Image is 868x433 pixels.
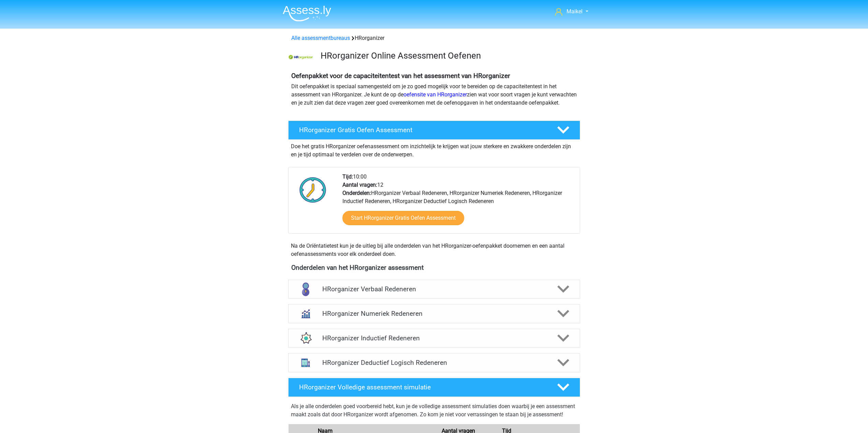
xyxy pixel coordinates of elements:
b: Tijd: [342,173,353,180]
span: Maikel [567,8,583,15]
h4: HRorganizer Deductief Logisch Redeneren [322,359,546,367]
a: Alle assessmentbureaus [291,35,350,41]
div: 10:00 12 HRorganizer Verbaal Redeneren, HRorganizer Numeriek Redeneren, HRorganizer Inductief Red... [337,173,579,233]
h4: HRorganizer Verbaal Redeneren [322,285,546,293]
div: Als je alle onderdelen goed voorbereid hebt, kun je de volledige assessment simulaties doen waarb... [291,402,577,421]
div: Na de Oriëntatietest kun je de uitleg bij alle onderdelen van het HRorganizer-oefenpakket doornem... [288,242,580,258]
a: Start HRorganizer Gratis Oefen Assessment [342,211,464,225]
h4: HRorganizer Volledige assessment simulatie [299,383,546,391]
a: Maikel [552,7,591,16]
img: abstracte matrices [297,354,314,372]
div: HRorganizer [289,34,580,42]
b: Oefenpakket voor de capaciteitentest van het assessment van HRorganizer [291,72,510,80]
img: figuurreeksen [297,329,314,347]
a: figuurreeksen HRorganizer Inductief Redeneren [285,329,583,348]
a: HRorganizer Gratis Oefen Assessment [285,121,583,140]
h4: HRorganizer Gratis Oefen Assessment [299,126,546,134]
h3: HRorganizer Online Assessment Oefenen [321,50,575,61]
a: oefensite van HRorganizer [403,91,467,98]
h4: HRorganizer Numeriek Redeneren [322,310,546,318]
img: Assessly [283,5,331,21]
img: numeriek redeneren [297,305,314,323]
img: Klok [296,173,330,207]
h4: HRorganizer Inductief Redeneren [322,334,546,342]
a: abstracte matrices HRorganizer Deductief Logisch Redeneren [285,353,583,372]
a: numeriek redeneren HRorganizer Numeriek Redeneren [285,304,583,323]
div: Doe het gratis HRorganizer oefenassessment om inzichtelijk te krijgen wat jouw sterkere en zwakke... [288,140,580,159]
b: Onderdelen: [342,190,371,196]
a: verbaal redeneren HRorganizer Verbaal Redeneren [285,280,583,299]
a: HRorganizer Volledige assessment simulatie [285,378,583,397]
img: HRorganizer Logo [289,55,313,59]
p: Dit oefenpakket is speciaal samengesteld om je zo goed mogelijk voor te bereiden op de capaciteit... [291,82,577,107]
h4: Onderdelen van het HRorganizer assessment [291,264,577,272]
b: Aantal vragen: [342,182,377,188]
img: verbaal redeneren [297,280,314,298]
